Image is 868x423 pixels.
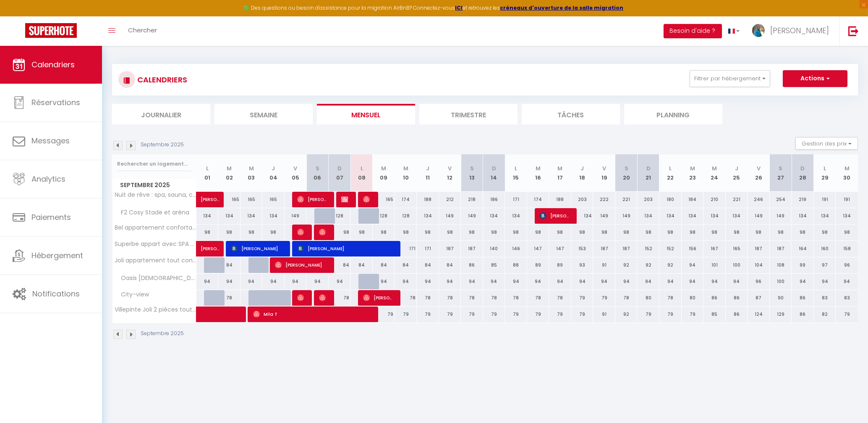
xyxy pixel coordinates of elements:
div: 98 [659,225,682,240]
th: 26 [748,154,770,192]
span: [PERSON_NAME] [297,241,394,256]
div: 186 [483,192,505,207]
div: 88 [505,257,527,273]
div: 84 [439,257,461,273]
h3: CALENDRIERS [135,70,187,89]
abbr: M [227,164,232,172]
div: 108 [770,257,792,273]
abbr: S [316,164,319,172]
li: Tâches [522,104,620,124]
div: 149 [461,208,483,224]
div: 98 [439,225,461,240]
div: 174 [527,192,549,207]
div: 134 [703,208,726,224]
abbr: S [779,164,782,172]
div: 98 [373,225,395,240]
th: 19 [593,154,615,192]
button: Actions [783,70,847,87]
div: 94 [483,274,505,289]
div: 149 [748,208,770,224]
th: 28 [792,154,814,192]
div: 94 [792,274,814,289]
th: 10 [395,154,417,192]
div: 128 [395,208,417,224]
div: 94 [836,274,858,289]
div: 171 [417,241,439,256]
abbr: V [293,164,297,172]
span: Notifications [32,288,80,299]
div: 165 [726,241,748,256]
div: 134 [836,208,858,224]
div: 78 [329,290,351,306]
span: [PERSON_NAME] [319,224,327,240]
div: 94 [373,274,395,289]
div: 134 [218,208,241,224]
div: 84 [417,257,439,273]
div: 104 [748,257,770,273]
strong: créneaux d'ouverture de la salle migration [500,4,624,11]
abbr: J [272,164,275,172]
abbr: D [801,164,805,172]
div: 188 [549,192,571,207]
div: 218 [461,192,483,207]
div: 98 [395,225,417,240]
div: 191 [814,192,836,207]
span: Chercher [128,26,157,34]
span: Malams K [297,224,305,240]
p: Septembre 2025 [141,141,184,149]
div: 98 [417,225,439,240]
div: 187 [593,241,615,256]
th: 02 [218,154,241,192]
div: 187 [615,241,638,256]
div: 94 [726,274,748,289]
a: ... [PERSON_NAME] [746,16,839,46]
a: ICI [455,4,463,11]
div: 254 [770,192,792,207]
div: 83 [836,290,858,306]
div: 94 [417,274,439,289]
span: Messages [31,135,70,146]
div: 79 [373,307,395,322]
div: 86 [792,290,814,306]
div: 79 [417,307,439,322]
div: 149 [439,208,461,224]
div: 147 [527,241,549,256]
abbr: V [448,164,452,172]
div: 203 [637,192,659,207]
th: 05 [285,154,307,192]
span: [PERSON_NAME] [275,257,327,273]
div: 134 [814,208,836,224]
th: 29 [814,154,836,192]
div: 94 [262,274,285,289]
div: 128 [329,208,351,224]
div: 94 [659,274,682,289]
abbr: D [646,164,651,172]
span: [PERSON_NAME] [201,236,220,252]
button: Besoin d'aide ? [664,24,722,38]
th: 01 [196,154,219,192]
div: 92 [637,257,659,273]
th: 22 [659,154,682,192]
div: 80 [682,290,704,306]
div: 180 [659,192,682,207]
div: 96 [748,274,770,289]
th: 06 [306,154,329,192]
div: 79 [439,307,461,322]
span: Oasis [DEMOGRAPHIC_DATA] [114,274,198,283]
div: 246 [748,192,770,207]
div: 78 [483,290,505,306]
th: 21 [637,154,659,192]
div: 97 [814,257,836,273]
th: 23 [682,154,704,192]
div: 98 [748,225,770,240]
div: 152 [659,241,682,256]
div: 98 [350,225,373,240]
th: 04 [262,154,285,192]
span: Mila T [253,306,372,322]
div: 78 [549,290,571,306]
div: 149 [770,208,792,224]
th: 16 [527,154,549,192]
abbr: S [470,164,474,172]
div: 89 [527,257,549,273]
